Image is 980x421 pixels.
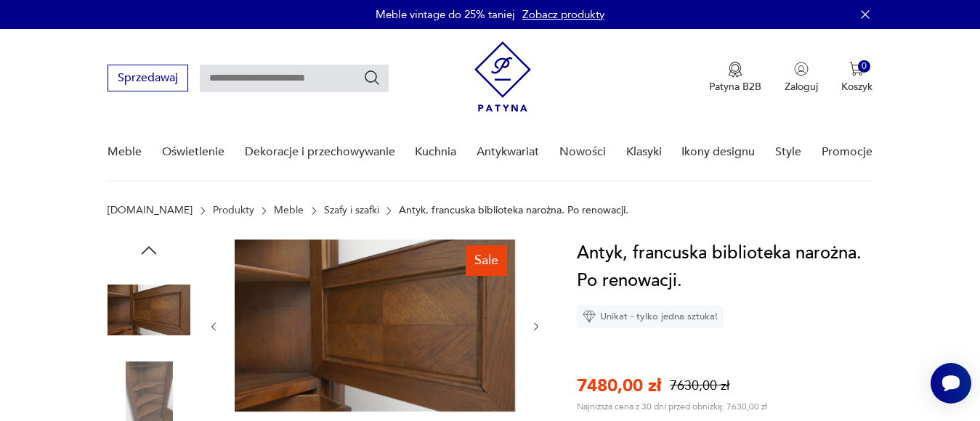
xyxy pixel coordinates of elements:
a: Nowości [559,124,606,180]
button: Szukaj [363,69,381,86]
a: [DOMAIN_NAME] [108,205,193,216]
p: Patyna B2B [709,80,761,94]
p: 7630,00 zł [670,377,729,395]
div: 0 [858,60,870,73]
a: Zobacz produkty [522,7,604,22]
a: Szafy i szafki [324,205,379,216]
button: 0Koszyk [841,62,872,94]
a: Kuchnia [415,124,456,180]
button: Sprzedawaj [108,65,188,91]
a: Oświetlenie [162,124,224,180]
p: Najniższa cena z 30 dni przed obniżką: 7630,00 zł [577,401,767,412]
div: Unikat - tylko jedna sztuka! [577,306,724,327]
img: Zdjęcie produktu Antyk, francuska biblioteka narożna. Po renowacji. [108,269,190,351]
p: Meble vintage do 25% taniej [376,7,515,22]
div: Sale [466,245,507,276]
a: Produkty [213,205,254,216]
a: Meble [274,205,304,216]
a: Antykwariat [477,124,539,180]
img: Ikona diamentu [583,310,596,323]
a: Ikona medaluPatyna B2B [709,62,761,94]
a: Sprzedawaj [108,74,188,84]
img: Zdjęcie produktu Antyk, francuska biblioteka narożna. Po renowacji. [235,240,515,412]
p: 7480,00 zł [577,374,661,398]
iframe: Smartsupp widget button [931,363,971,404]
p: Zaloguj [785,80,818,94]
a: Meble [108,124,142,180]
a: Ikony designu [681,124,755,180]
a: Promocje [822,124,872,180]
img: Ikonka użytkownika [794,62,809,76]
a: Klasyki [626,124,662,180]
img: Ikona medalu [728,62,742,78]
h1: Antyk, francuska biblioteka narożna. Po renowacji. [577,240,883,295]
button: Zaloguj [785,62,818,94]
a: Style [775,124,801,180]
button: Patyna B2B [709,62,761,94]
img: Patyna - sklep z meblami i dekoracjami vintage [474,41,531,112]
p: Koszyk [841,80,872,94]
p: Antyk, francuska biblioteka narożna. Po renowacji. [399,205,628,216]
a: Dekoracje i przechowywanie [245,124,395,180]
img: Ikona koszyka [849,62,864,76]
